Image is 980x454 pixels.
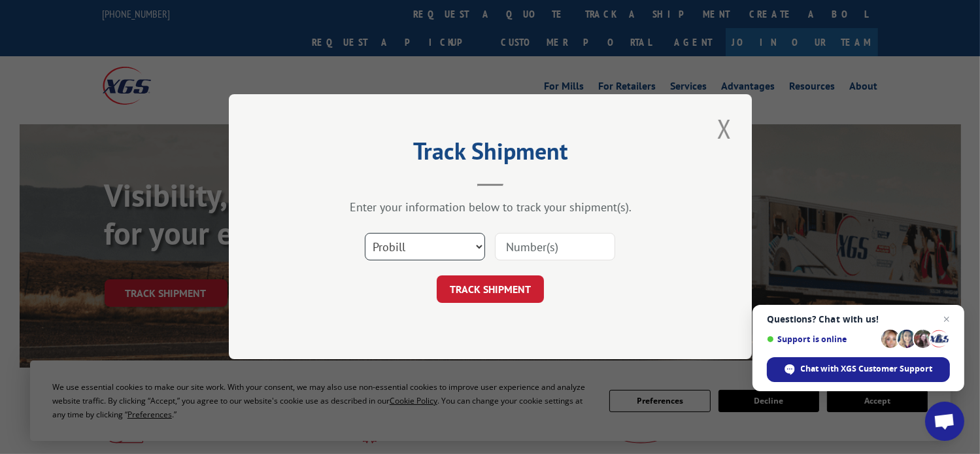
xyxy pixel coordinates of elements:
button: Close modal [713,111,735,147]
div: Enter your information below to track your shipment(s). [294,200,686,215]
span: Questions? Chat with us! [767,314,950,324]
span: Chat with XGS Customer Support [767,357,950,382]
input: Number(s) [495,234,615,261]
a: Open chat [925,402,964,441]
h2: Track Shipment [294,142,686,167]
span: Chat with XGS Customer Support [801,363,933,375]
span: Support is online [767,334,877,344]
button: TRACK SHIPMENT [437,276,544,304]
